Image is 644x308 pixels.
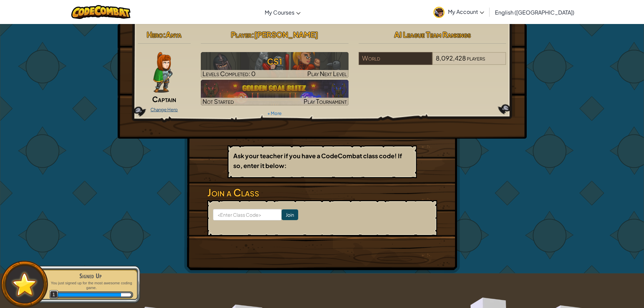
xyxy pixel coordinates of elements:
span: 1 [49,290,58,299]
a: + More [267,111,282,116]
a: Change Hero [150,107,178,112]
a: Not StartedPlay Tournament [201,80,349,105]
h3: Join a Class [207,185,437,200]
h3: CS1 [201,54,349,69]
span: Not Started [202,97,234,105]
span: Hero [147,30,163,39]
a: My Account [430,1,487,23]
span: : [163,30,166,39]
input: Join [282,209,298,220]
a: World8,092,428players [359,58,506,66]
span: My Courses [265,9,294,16]
span: AI League Team Rankings [394,30,471,39]
img: CS1 [201,52,349,78]
img: avatar [433,7,445,18]
a: My Courses [261,3,304,21]
span: Levels Completed: 0 [202,70,256,77]
span: Captain [152,94,176,104]
span: Player [231,30,252,39]
span: players [467,54,485,62]
span: : [252,30,254,39]
span: [PERSON_NAME] [254,30,318,39]
img: default.png [9,269,40,299]
span: My Account [448,8,484,15]
b: Ask your teacher if you have a CodeCombat class code! If so, enter it below: [233,152,402,169]
div: Signed Up [48,271,133,281]
span: 8,092,428 [436,54,466,62]
img: captain-pose.png [153,52,172,93]
img: CodeCombat logo [71,5,130,19]
span: Play Next Level [307,70,347,77]
span: Anya [166,30,182,39]
a: English ([GEOGRAPHIC_DATA]) [492,3,578,21]
div: World [359,52,432,65]
span: Play Tournament [304,97,347,105]
p: You just signed up for the most awesome coding game. [48,281,133,290]
span: English ([GEOGRAPHIC_DATA]) [495,9,574,16]
input: <Enter Class Code> [213,209,282,220]
img: Golden Goal [201,80,349,105]
a: Play Next Level [201,52,349,78]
